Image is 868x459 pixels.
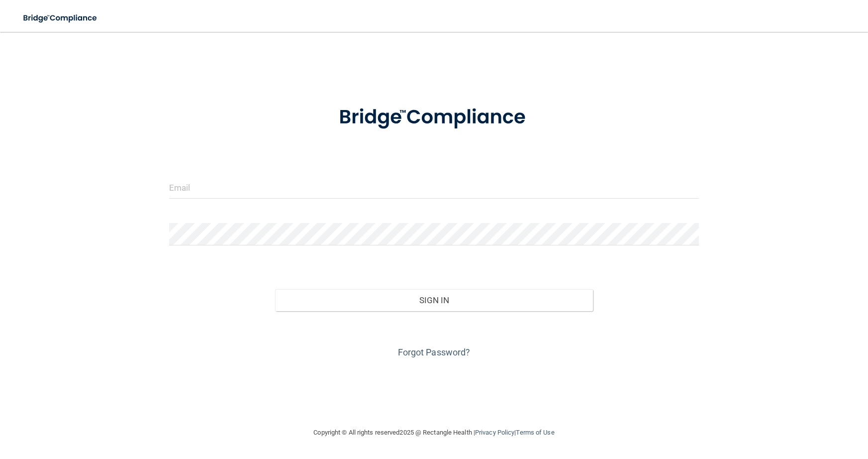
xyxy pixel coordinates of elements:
[15,8,106,28] img: bridge_compliance_login_screen.278c3ca4.svg
[398,347,471,357] a: Forgot Password?
[253,417,616,449] div: Copyright © All rights reserved 2025 @ Rectangle Health | |
[475,429,514,436] a: Privacy Policy
[275,289,593,311] button: Sign In
[169,176,699,199] input: Email
[516,429,554,436] a: Terms of Use
[318,92,550,143] img: bridge_compliance_login_screen.278c3ca4.svg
